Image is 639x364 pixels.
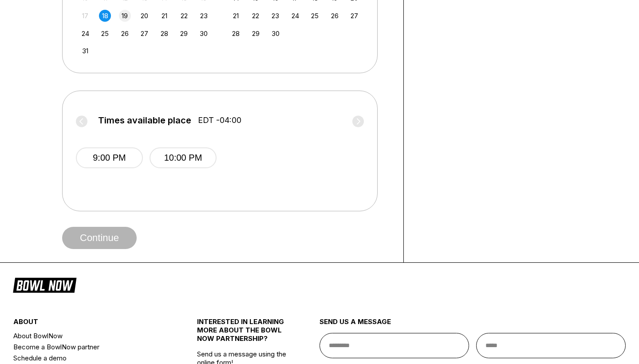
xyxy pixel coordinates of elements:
[319,317,626,333] div: send us a message
[119,28,131,40] div: Choose Tuesday, August 26th, 2025
[119,10,131,22] div: Choose Tuesday, August 19th, 2025
[178,10,190,22] div: Choose Friday, August 22nd, 2025
[230,10,242,22] div: Choose Sunday, September 21st, 2025
[79,28,91,40] div: Choose Sunday, August 24th, 2025
[198,115,241,125] span: EDT -04:00
[13,352,166,364] a: Schedule a demo
[269,28,281,40] div: Choose Tuesday, September 30th, 2025
[198,10,210,22] div: Choose Saturday, August 23rd, 2025
[348,10,360,22] div: Choose Saturday, September 27th, 2025
[76,147,143,168] button: 9:00 PM
[150,147,217,168] button: 10:00 PM
[158,10,170,22] div: Choose Thursday, August 21st, 2025
[13,341,166,352] a: Become a BowlNow partner
[13,317,166,330] div: about
[99,28,111,40] div: Choose Monday, August 25th, 2025
[79,10,91,22] div: Not available Sunday, August 17th, 2025
[329,10,341,22] div: Choose Friday, September 26th, 2025
[98,115,191,125] span: Times available place
[269,10,281,22] div: Choose Tuesday, September 23rd, 2025
[79,45,91,57] div: Choose Sunday, August 31st, 2025
[138,10,150,22] div: Choose Wednesday, August 20th, 2025
[158,28,170,40] div: Choose Thursday, August 28th, 2025
[309,10,321,22] div: Choose Thursday, September 25th, 2025
[178,28,190,40] div: Choose Friday, August 29th, 2025
[198,28,210,40] div: Choose Saturday, August 30th, 2025
[250,10,262,22] div: Choose Monday, September 22nd, 2025
[230,28,242,40] div: Choose Sunday, September 28th, 2025
[289,10,301,22] div: Choose Wednesday, September 24th, 2025
[99,10,111,22] div: Choose Monday, August 18th, 2025
[138,28,150,40] div: Choose Wednesday, August 27th, 2025
[250,28,262,40] div: Choose Monday, September 29th, 2025
[13,330,166,341] a: About BowlNow
[197,317,289,350] div: INTERESTED IN LEARNING MORE ABOUT THE BOWL NOW PARTNERSHIP?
